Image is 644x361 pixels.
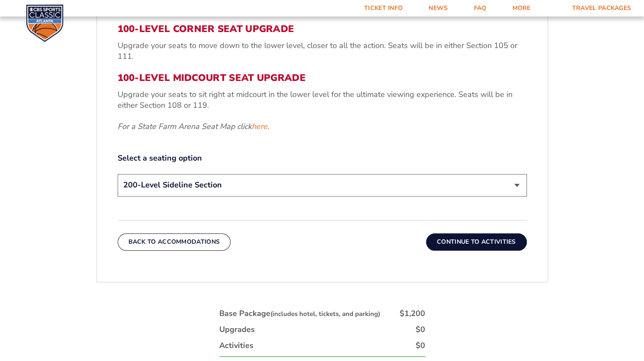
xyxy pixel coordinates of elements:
div: $0 [416,340,425,351]
small: (includes hotel, tickets, and parking) [270,309,380,318]
label: Select a seating option [118,153,527,164]
h3: 100-Level Midcourt Seat Upgrade [118,72,527,84]
img: CBS Sports Classic [26,4,64,42]
a: here [252,121,267,132]
em: For a State Farm Arena Seat Map click . [118,121,269,132]
button: Back To Accommodations [118,233,231,251]
div: $1,200 [400,308,425,319]
div: $0 [416,324,425,335]
div: Base Package [219,308,380,319]
p: Upgrade your seats to move down to the lower level, closer to all the action. Seats will be in ei... [118,40,527,62]
h3: 100-Level Corner Seat Upgrade [118,23,527,35]
button: Continue To Activities [426,233,527,251]
p: Upgrade your seats to sit right at midcourt in the lower level for the ultimate viewing experienc... [118,89,527,111]
div: Upgrades [219,324,255,335]
div: Activities [219,340,253,351]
